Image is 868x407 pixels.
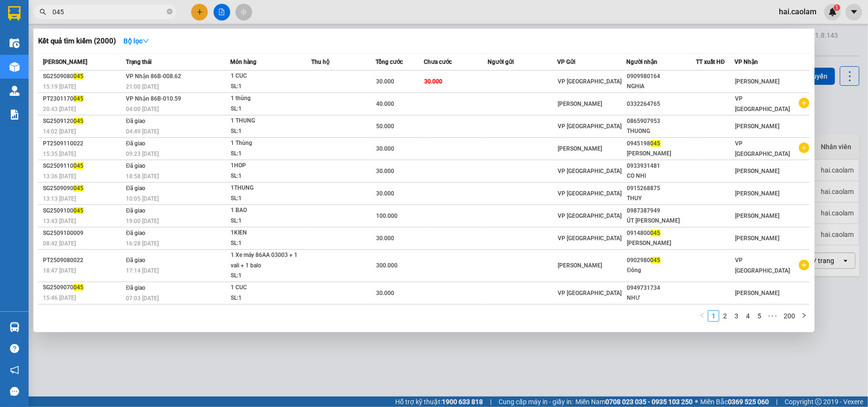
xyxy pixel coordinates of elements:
[627,161,696,171] div: 0933931481
[43,218,76,224] span: 13:43 [DATE]
[126,118,145,124] span: Đã giao
[801,313,807,318] span: right
[231,271,302,281] div: SL: 1
[735,290,779,296] span: [PERSON_NAME]
[627,99,696,109] div: 0332264765
[231,228,302,238] div: 1KIEN
[627,255,696,265] div: 0902980
[126,185,145,192] span: Đã giao
[231,93,302,104] div: 1 thùng
[627,126,696,136] div: THUONG
[43,94,123,104] div: PT2301170
[376,123,394,130] span: 50.000
[799,98,809,108] span: plus-circle
[708,311,719,321] a: 1
[735,59,758,65] span: VP Nhận
[10,38,20,48] img: warehouse-icon
[735,235,779,242] span: [PERSON_NAME]
[735,168,779,174] span: [PERSON_NAME]
[231,81,302,92] div: SL: 1
[488,59,514,65] span: Người gửi
[558,78,622,85] span: VP [GEOGRAPHIC_DATA]
[558,262,602,269] span: [PERSON_NAME]
[126,95,181,102] span: VP Nhận 86B-010.59
[126,83,159,90] span: 21:00 [DATE]
[126,257,145,264] span: Đã giao
[43,267,76,274] span: 18:47 [DATE]
[376,59,403,65] span: Tổng cước
[696,310,708,322] li: Previous Page
[558,145,602,152] span: [PERSON_NAME]
[126,128,159,135] span: 04:49 [DATE]
[651,257,661,264] span: 045
[799,142,809,153] span: plus-circle
[43,59,87,65] span: [PERSON_NAME]
[231,116,302,126] div: 1 THUNG
[231,238,302,249] div: SL: 1
[8,6,20,20] img: logo-vxr
[43,151,76,157] span: 15:35 [DATE]
[376,190,394,197] span: 30.000
[735,123,779,130] span: [PERSON_NAME]
[735,95,790,112] span: VP [GEOGRAPHIC_DATA]
[754,310,765,322] li: 5
[43,283,123,293] div: SG2509070
[627,71,696,81] div: 0909980164
[40,9,46,15] span: search
[754,311,765,321] a: 5
[126,106,159,112] span: 04:00 [DATE]
[10,322,20,332] img: warehouse-icon
[743,311,753,321] a: 4
[38,36,116,46] h3: Kết quả tìm kiếm ( 2000 )
[43,295,76,301] span: 15:46 [DATE]
[231,138,302,149] div: 1 Thùng
[708,310,719,322] li: 1
[73,163,83,169] span: 045
[10,86,20,96] img: warehouse-icon
[73,73,83,80] span: 045
[231,283,302,293] div: 1 CUC
[735,213,779,219] span: [PERSON_NAME]
[627,293,696,303] div: NHƯ
[126,285,145,291] span: Đã giao
[742,310,754,322] li: 4
[627,116,696,126] div: 0865907953
[558,123,622,130] span: VP [GEOGRAPHIC_DATA]
[627,265,696,275] div: Đông
[73,118,83,124] span: 045
[43,116,123,126] div: SG2509120
[719,310,731,322] li: 2
[231,183,302,193] div: 1THUNG
[231,193,302,204] div: SL: 1
[116,33,157,49] button: Bộ lọcdown
[720,311,730,321] a: 2
[10,344,19,353] span: question-circle
[627,171,696,181] div: CO NHI
[167,8,173,17] span: close-circle
[696,310,708,322] button: left
[557,59,575,65] span: VP Gửi
[558,213,622,219] span: VP [GEOGRAPHIC_DATA]
[43,228,123,238] div: SG2509100009
[10,62,20,72] img: warehouse-icon
[558,235,622,242] span: VP [GEOGRAPHIC_DATA]
[231,171,302,182] div: SL: 1
[376,168,394,174] span: 30.000
[10,387,19,396] span: message
[126,218,159,224] span: 19:00 [DATE]
[43,255,123,265] div: PT2509080022
[627,216,696,226] div: ÚT [PERSON_NAME]
[231,216,302,226] div: SL: 1
[126,140,145,147] span: Đã giao
[231,126,302,137] div: SL: 1
[731,311,742,321] a: 3
[765,310,780,322] li: Next 5 Pages
[43,161,123,171] div: SG2509110
[126,151,159,157] span: 09:23 [DATE]
[699,313,705,318] span: left
[73,207,83,214] span: 045
[43,71,123,81] div: SG2509080
[10,110,20,120] img: solution-icon
[43,128,76,135] span: 14:02 [DATE]
[735,257,790,274] span: VP [GEOGRAPHIC_DATA]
